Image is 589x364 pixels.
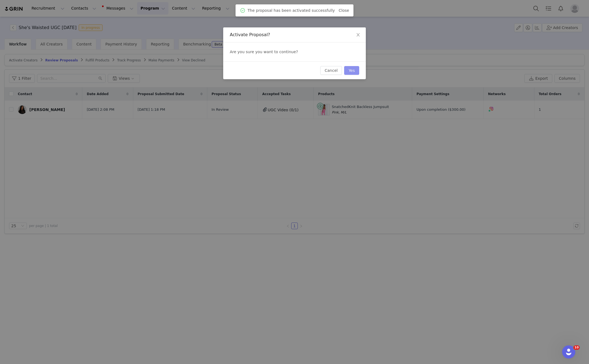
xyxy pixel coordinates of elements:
a: Close [339,8,349,13]
iframe: Intercom live chat [562,345,575,359]
i: icon: close [356,33,360,37]
span: 10 [573,345,580,350]
button: Yes [344,66,359,75]
button: Cancel [320,66,342,75]
div: Are you sure you want to continue? [223,42,366,61]
span: The proposal has been activated successfully [248,8,335,13]
button: Close [350,27,366,43]
div: Activate Proposal? [230,32,359,38]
